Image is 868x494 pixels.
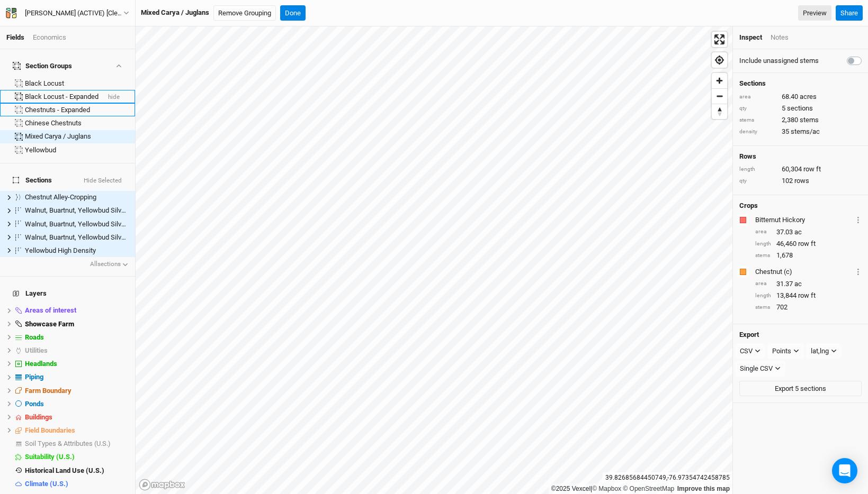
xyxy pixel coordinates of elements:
button: Reset bearing to north [712,104,727,119]
span: Enter fullscreen [712,32,727,47]
h4: Crops [739,202,758,210]
div: Historical Land Use (U.S.) [25,466,129,475]
div: 68.40 [739,92,862,102]
a: Fields [6,33,24,41]
div: length [739,166,776,173]
div: qty [739,105,776,113]
span: acres [800,92,817,102]
h4: Layers [6,283,129,304]
span: Walnut, Buartnut, Yellowbud Silvopasture [25,233,148,241]
button: Crop Usage [855,214,862,226]
span: Walnut, Buartnut, Yellowbud Silvopasture [25,206,148,214]
div: 5 [739,104,862,113]
button: Hide Selected [83,177,122,185]
div: Mixed Carya / Juglans [25,132,129,141]
div: length [755,292,771,300]
canvas: Map [136,26,732,494]
span: row ft [798,291,816,300]
div: stems [755,252,771,260]
div: Mixed Carya / Juglans [141,8,209,17]
button: Crop Usage [855,266,862,278]
label: Include unassigned stems [739,56,819,66]
div: Field Boundaries [25,426,129,435]
span: Reset bearing to north [712,104,727,119]
span: Chestnut Alley-Cropping [25,193,96,201]
span: Areas of interest [25,306,76,314]
button: CSV [735,343,765,359]
h4: Rows [739,152,862,161]
div: 46,460 [755,239,862,249]
div: 13,844 [755,291,862,300]
div: CSV [740,346,753,356]
span: row ft [803,164,821,174]
button: Share [836,5,863,21]
span: Farm Boundary [25,387,71,395]
button: Show section groups [114,62,123,69]
div: Climate (U.S.) [25,480,129,488]
span: row ft [798,239,816,249]
span: rows [794,176,809,186]
div: Headlands [25,360,129,368]
div: Warehime (ACTIVE) [Cleaned up OpEx] [25,8,123,19]
div: Walnut, Buartnut, Yellowbud Silvopasture [25,206,129,215]
div: 31.37 [755,279,862,289]
span: ac [794,279,802,289]
div: Roads [25,333,129,342]
div: Economics [33,33,66,42]
button: hide [108,94,120,101]
span: Zoom in [712,73,727,88]
h4: Export [739,331,862,339]
span: ac [794,227,802,237]
div: Piping [25,373,129,381]
button: Export 5 sections [739,381,862,397]
div: 102 [739,176,862,186]
button: Allsections [90,259,129,270]
button: Remove Grouping [213,5,276,21]
span: Yellowbud High Density [25,246,96,254]
div: Ponds [25,400,129,408]
div: | [551,483,730,494]
div: 2,380 [739,115,862,125]
button: Zoom out [712,88,727,104]
div: Farm Boundary [25,387,129,395]
div: length [755,240,771,248]
div: Chestnut Alley-Cropping [25,193,129,202]
div: [PERSON_NAME] (ACTIVE) [Cleaned up OpEx] [25,8,123,19]
div: 702 [755,303,862,312]
span: Suitability (U.S.) [25,453,75,461]
div: Yellowbud [25,146,129,154]
div: Section Groups [13,62,72,70]
span: Climate (U.S.) [25,480,68,488]
button: lat,lng [806,343,842,359]
div: Open Intercom Messenger [832,458,857,483]
a: Mapbox [592,485,621,492]
div: Bitternut Hickory [755,215,853,225]
div: Yellowbud High Density [25,246,129,255]
div: Showcase Farm [25,320,129,328]
button: Find my location [712,52,727,68]
div: Chinese Chestnuts [25,119,129,127]
div: area [755,280,771,288]
a: OpenStreetMap [623,485,674,492]
div: Chestnuts - Expanded [25,106,129,114]
span: stems [800,115,819,125]
div: Chestnut (c) [755,267,853,277]
div: Points [772,346,791,356]
div: Notes [771,33,789,42]
span: stems/ac [791,127,820,136]
div: stems [755,304,771,312]
div: stems [739,116,776,124]
div: 60,304 [739,164,862,174]
h4: Sections [739,79,862,88]
span: Walnut, Buartnut, Yellowbud Silvopasture [25,220,148,228]
div: Utilities [25,346,129,355]
button: Done [280,5,306,21]
div: Walnut, Buartnut, Yellowbud Silvopasture [25,220,129,228]
div: Soil Types & Attributes (U.S.) [25,440,129,448]
span: Buildings [25,413,52,421]
span: sections [787,104,813,113]
span: Piping [25,373,43,381]
button: Single CSV [735,361,785,377]
span: Zoom out [712,89,727,104]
